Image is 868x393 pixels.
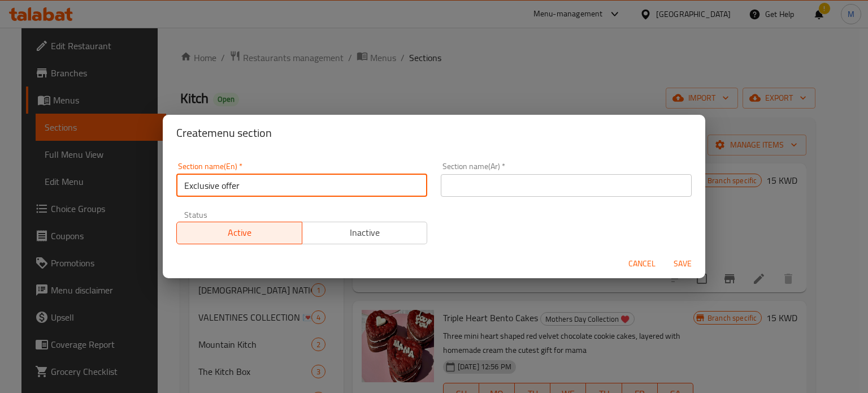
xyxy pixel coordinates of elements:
input: Please enter section name(en) [176,174,427,197]
button: Cancel [624,253,660,274]
span: Inactive [307,224,423,241]
h2: Create menu section [176,124,692,142]
button: Active [176,222,302,244]
input: Please enter section name(ar) [441,174,692,197]
button: Inactive [302,222,428,244]
span: Save [669,257,696,271]
button: Save [665,253,701,274]
span: Active [181,224,298,241]
span: Cancel [628,257,656,271]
